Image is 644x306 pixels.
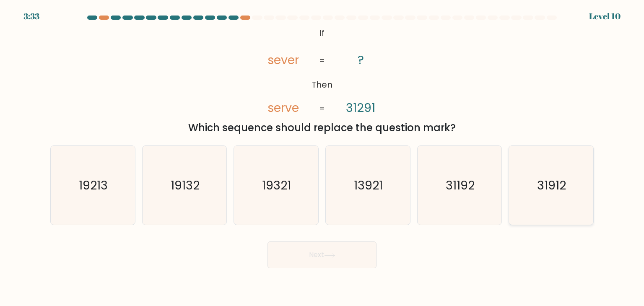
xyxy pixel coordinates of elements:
text: 13921 [354,177,383,194]
div: Which sequence should replace the question mark? [55,120,589,135]
div: Level 10 [589,10,621,23]
text: 31192 [446,177,475,194]
div: 3:33 [23,10,39,23]
tspan: = [319,54,325,66]
tspan: Then [312,79,332,91]
text: 19132 [171,177,200,194]
tspan: = [319,102,325,114]
svg: @import url('[URL][DOMAIN_NAME]); [247,25,397,117]
tspan: 31291 [346,99,375,116]
tspan: If [319,27,325,39]
tspan: serve [267,99,299,116]
text: 31912 [538,177,566,194]
tspan: ? [358,52,364,68]
tspan: sever [267,52,299,68]
text: 19321 [262,177,291,194]
text: 19213 [79,177,108,194]
button: Next [267,241,377,268]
